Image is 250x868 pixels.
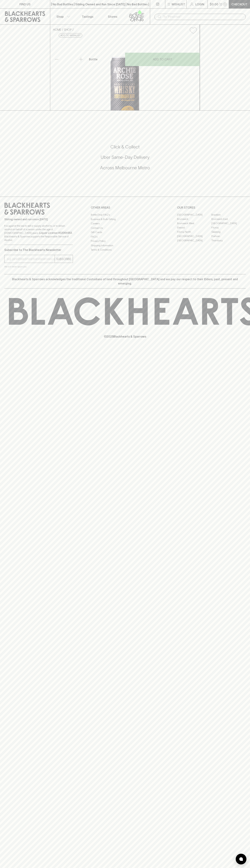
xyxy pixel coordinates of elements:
strong: Liquor License #32064953 [39,231,72,234]
button: ADD TO CART [125,53,200,66]
a: [GEOGRAPHIC_DATA] [211,221,246,225]
p: Blackhearts & Sparrows acknowledges the traditional Custodians of land throughout [GEOGRAPHIC_DAT... [7,277,243,286]
a: Tastings [75,9,100,24]
p: It is against the law to sell or supply alcohol to, or to obtain alcohol on behalf of a person un... [4,224,73,242]
a: FAQ's [91,235,159,239]
a: Thornbury [211,238,246,243]
a: SHOP [64,28,72,31]
a: Contact Us [91,226,159,230]
a: Stores [100,9,125,24]
img: bubble-icon [239,857,243,861]
a: Business & Bulk Gifting [91,217,159,221]
a: Prahran [211,234,246,238]
p: FIND US [19,2,31,6]
p: Subscribe to The Blackhearts Newsletter [4,248,73,252]
input: e.g. jane@blackheartsandsparrows.com.au [7,256,55,262]
p: 0 [224,3,226,5]
button: Add to wishlist [59,33,82,38]
input: Try "Pinot noir" [163,14,243,20]
a: HOME [53,28,61,31]
div: Bottle [88,56,125,63]
a: Fitzroy [211,225,246,230]
a: [GEOGRAPHIC_DATA] [177,234,211,238]
p: SUBSCRIBE [56,257,71,261]
p: OTHER AREAS [91,205,159,210]
a: Privacy Policy [91,239,159,243]
a: Brunswick [177,217,211,221]
h5: Across Melbourne Metro [4,165,246,171]
button: SUBSCRIBE [55,255,73,263]
p: Sibling owned and run since [DATE] [4,218,73,221]
a: Brunswick East [211,217,246,221]
a: Brunswick West [177,221,211,225]
h5: Click & Collect [4,144,246,150]
p: ADD TO CART [153,57,172,61]
a: Braddon [211,213,246,217]
a: Terms & Conditions [91,248,159,252]
a: Gift Cards [91,230,159,235]
p: Wishlist [172,2,185,6]
button: Add to wishlist [188,26,198,35]
p: Checkout [231,2,247,6]
a: [GEOGRAPHIC_DATA] [177,213,211,217]
a: Fitzroy North [177,230,211,234]
img: 35249.png [50,37,200,110]
a: Geelong [211,230,246,234]
a: Careers [91,221,159,226]
div: Call to action block [4,130,246,189]
a: Elwood [177,225,211,230]
p: Bottle [89,57,98,61]
p: Tastings [82,14,93,19]
p: Shop [56,14,64,19]
a: Bottle Drop FAQ's [91,213,159,217]
a: [GEOGRAPHIC_DATA] [177,238,211,243]
p: $0.00 [210,2,218,6]
a: Shipping Information [91,243,159,248]
p: Stores [108,14,117,19]
button: Shop [50,9,75,24]
p: Login [195,2,204,6]
p: We will never spam you [4,265,73,268]
p: OUR STORES [177,205,246,210]
h5: Uber Same-Day Delivery [4,154,246,160]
